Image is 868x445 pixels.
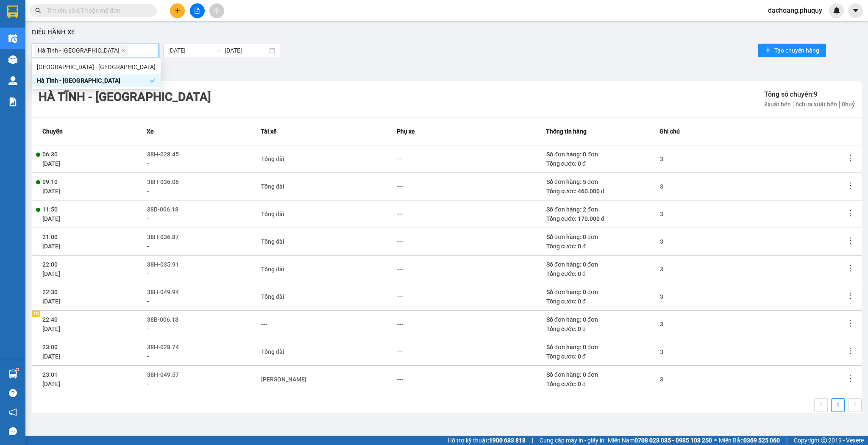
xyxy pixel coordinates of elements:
span: check [150,78,156,83]
span: Hỗ trợ kỹ thuật: [448,436,526,445]
span: 22:30 [42,289,58,295]
span: more [846,236,854,245]
span: Chuyến [42,127,63,136]
span: 23:01 [42,371,58,378]
span: right [852,402,857,407]
div: 3 [660,375,663,384]
span: to [214,47,221,54]
span: 38H-035.91 [147,261,179,268]
img: logo-vxr [7,6,18,18]
span: swap-right [214,47,221,54]
button: plus [170,3,185,18]
span: 11:50 [42,206,58,213]
span: 3 xuất bến [764,101,793,108]
div: --- [397,264,403,274]
div: Số đơn hàng: 0 đơn [546,232,659,242]
span: Tạo chuyến hàng [774,46,819,55]
span: [DATE] [42,270,60,277]
div: Tổng đài [261,154,284,164]
span: more [846,209,854,217]
span: notification [9,408,17,416]
div: Số đơn hàng: 0 đơn [546,260,659,269]
div: --- [397,292,403,301]
div: Tổng cước: 0 đ [546,297,659,306]
div: Số đơn hàng: 0 đơn [546,287,659,297]
span: - [147,381,149,387]
a: 1 [832,399,844,412]
span: 38H-036.87 [147,234,179,240]
span: question-circle [9,389,17,397]
span: more [846,319,854,328]
div: Hà Nội - Hà Tĩnh [32,60,161,74]
div: Tổng số chuyến: 9 [764,89,855,100]
span: message [9,427,17,435]
span: plus [765,47,771,54]
div: 3 [660,237,663,246]
span: 22:40 [42,316,58,323]
span: 21:00 [42,234,58,240]
img: warehouse-icon [8,76,17,85]
span: 22:00 [42,261,58,268]
span: 23:00 [42,344,58,350]
div: --- [397,237,403,246]
span: 38H-049.94 [147,289,179,295]
div: Số đơn hàng: 2 đơn [546,205,659,214]
div: Tổng đài [261,292,284,301]
span: - [147,325,149,332]
span: more [846,292,854,300]
strong: 0369 525 060 [743,437,780,444]
div: Điều hành xe [32,28,862,38]
img: icon-new-feature [833,7,840,14]
button: aim [209,3,224,18]
span: 0 huỷ [840,101,855,108]
div: Tổng cước: 0 đ [546,269,659,278]
span: - [147,298,149,305]
span: [DATE] [42,381,60,387]
li: Next Page [848,398,862,412]
span: 09:10 [42,178,58,185]
span: [DATE] [42,298,60,305]
span: more [846,347,854,355]
div: --- [397,154,403,164]
img: warehouse-icon [8,55,17,64]
div: Tổng đài [261,209,284,219]
div: Hà Tĩnh - [GEOGRAPHIC_DATA] [37,76,150,85]
div: 3 [660,264,663,274]
div: --- [261,320,267,329]
div: Số đơn hàng: 0 đơn [546,315,659,324]
img: warehouse-icon [8,370,17,378]
div: Tổng cước: 0 đ [546,242,659,251]
div: Tổng cước: 460.000 đ [546,186,659,196]
div: --- [397,209,403,219]
span: 38H-028.74 [147,344,179,350]
span: [DATE] [42,215,60,222]
button: plusTạo chuyến hàng [758,44,826,57]
span: Cung cấp máy in - giấy in: [540,436,606,445]
button: left [814,398,828,412]
div: 3 [660,347,663,356]
span: Phụ xe [397,127,415,136]
li: Previous Page [814,398,828,412]
li: 1 [831,398,845,412]
span: [DATE] [42,160,60,167]
div: Tổng cước: 0 đ [546,159,659,168]
button: caret-down [848,3,863,18]
span: more [846,374,854,383]
div: Tổng cước: 0 đ [546,324,659,334]
span: 38B-006.18 [147,316,178,323]
span: more [846,154,854,162]
div: Tổng cước: 0 đ [546,352,659,361]
div: [PERSON_NAME] [261,375,306,384]
div: Số đơn hàng: 5 đơn [546,177,659,186]
div: Số đơn hàng: 0 đơn [546,342,659,352]
img: solution-icon [8,97,17,106]
span: left [818,402,823,407]
input: Ngày bắt đầu [168,46,211,55]
img: warehouse-icon [8,34,17,43]
input: Tìm tên, số ĐT hoặc mã đơn [47,6,147,15]
div: 3 [660,320,663,329]
div: --- [397,375,403,384]
div: TC [32,311,40,317]
span: - [147,270,149,277]
span: 38H-049.57 [147,371,179,378]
